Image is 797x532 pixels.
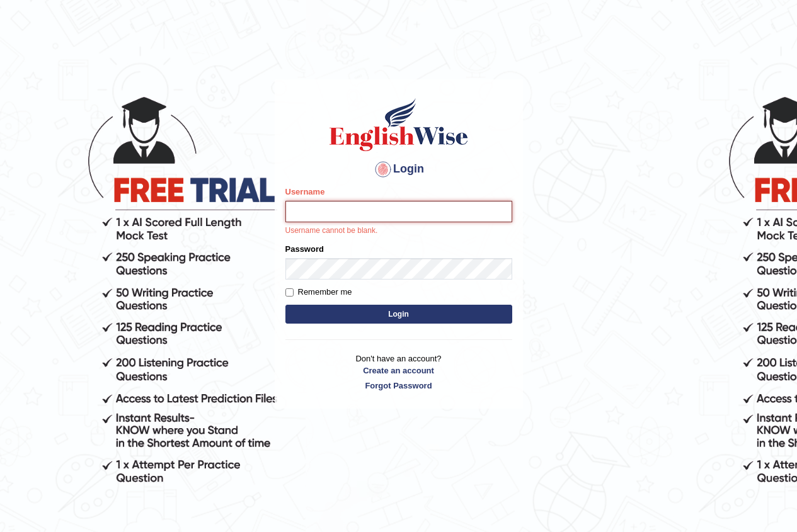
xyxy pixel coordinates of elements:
label: Remember me [285,286,352,298]
input: Remember me [285,288,294,297]
label: Password [285,243,324,255]
h4: Login [285,159,512,179]
img: Logo of English Wise sign in for intelligent practice with AI [327,96,471,153]
a: Forgot Password [285,380,512,392]
button: Login [285,305,512,324]
a: Create an account [285,365,512,376]
p: Username cannot be blank. [285,225,512,237]
p: Don't have an account? [285,353,512,392]
label: Username [285,186,325,198]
